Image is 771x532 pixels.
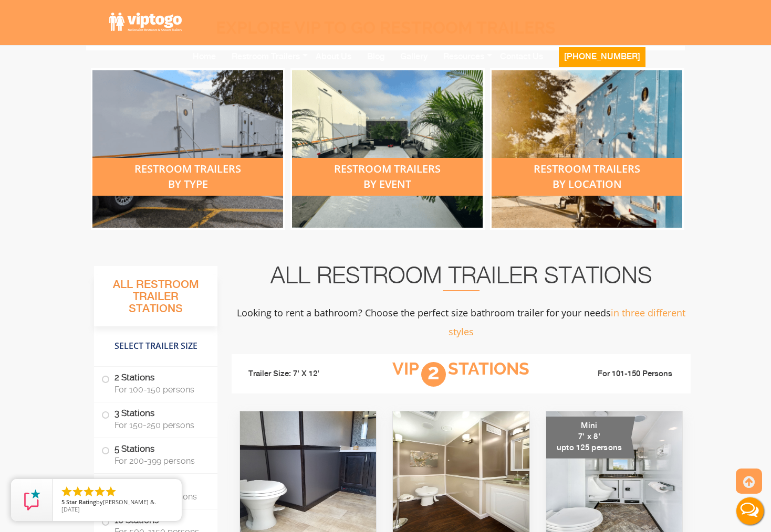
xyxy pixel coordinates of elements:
[393,411,529,532] img: Side view of two station restroom trailer with separate doors for males and females
[105,485,117,498] li: 
[232,303,691,341] p: Looking to rent a bathroom? Choose the perfect size bathroom trailer for your needs
[551,43,653,90] a: [PHONE_NUMBER]
[61,498,65,506] span: 5
[492,158,682,196] div: restroom trailers by location
[292,158,483,196] div: restroom trailers by event
[92,158,283,196] div: restroom trailers by type
[308,43,359,84] a: About Us
[729,490,771,532] button: Live Chat
[61,505,80,513] span: [DATE]
[101,438,210,471] label: 5 Stations
[546,417,635,459] div: Mini 7' x 8' upto 125 persons
[71,485,84,498] li: 
[22,490,43,510] img: Review Rating
[239,359,351,389] li: Trailer Size: 7' X 12'
[114,420,205,430] span: For 150-250 persons
[61,499,173,506] span: by
[185,43,224,84] a: Home
[60,485,73,498] li: 
[114,385,205,395] span: For 100-150 persons
[435,43,492,84] a: Resources
[114,456,205,466] span: For 200-399 persons
[571,369,683,380] li: For 101-150 Persons
[359,43,392,84] a: Blog
[94,331,217,361] h4: Select Trailer Size
[546,411,682,532] img: A mini restroom trailer with two separate stations and separate doors for males and females
[559,47,645,67] button: [PHONE_NUMBER]
[224,43,308,84] a: Restroom Trailers
[232,266,691,291] h2: All Restroom Trailer Stations
[492,43,551,84] a: Contact Us
[101,367,210,399] label: 2 Stations
[93,485,106,498] li: 
[66,498,96,506] span: Star Rating
[94,275,217,326] h3: All Restroom Trailer Stations
[392,43,435,84] a: Gallery
[351,360,571,389] h3: VIP Stations
[103,498,156,506] span: [PERSON_NAME] &.
[421,362,446,387] span: 2
[101,474,210,506] label: 8 Stations
[82,485,95,498] li: 
[240,411,376,532] img: Side view of two station restroom trailer with separate doors for males and females
[101,402,210,435] label: 3 Stations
